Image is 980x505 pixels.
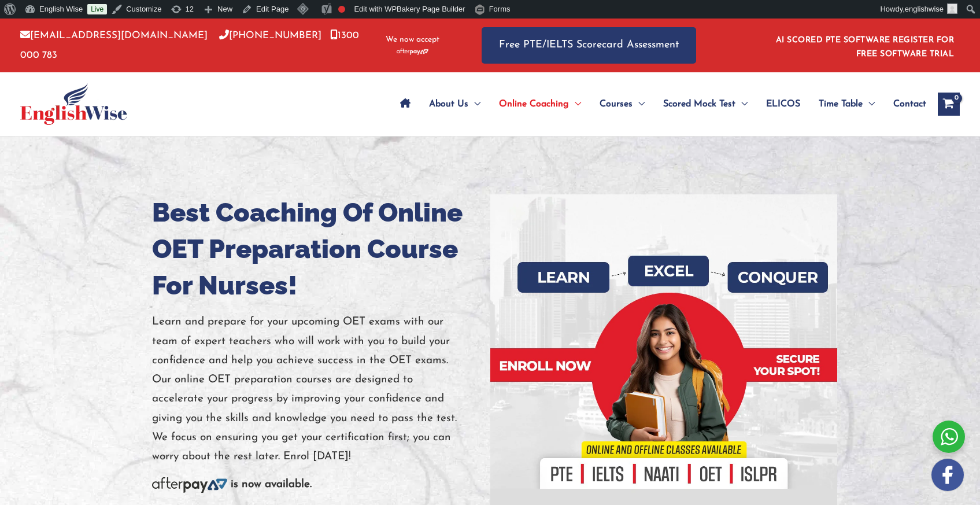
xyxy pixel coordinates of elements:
[468,84,480,124] span: Menu Toggle
[884,84,926,124] a: Contact
[499,84,569,124] span: Online Coaching
[397,49,428,55] img: Afterpay-Logo
[20,83,127,125] img: cropped-ew-logo
[429,84,468,124] span: About Us
[152,312,482,466] p: Learn and prepare for your upcoming OET exams with our team of expert teachers who will work with...
[391,84,926,124] nav: Site Navigation: Main Menu
[735,84,748,124] span: Menu Toggle
[938,93,960,116] a: View Shopping Cart, empty
[905,5,944,13] span: englishwise
[819,84,863,124] span: Time Table
[757,84,809,124] a: ELICOS
[633,84,645,124] span: Menu Toggle
[490,84,590,124] a: Online CoachingMenu Toggle
[20,31,359,60] a: 1300 000 783
[231,479,312,490] b: is now available.
[590,84,654,124] a: CoursesMenu Toggle
[600,84,633,124] span: Courses
[766,84,800,124] span: ELICOS
[338,6,345,13] div: Focus keyphrase not set
[482,27,696,64] a: Free PTE/IELTS Scorecard Assessment
[809,84,884,124] a: Time TableMenu Toggle
[931,459,964,491] img: white-facebook.png
[569,84,581,124] span: Menu Toggle
[152,194,482,304] h1: Best Coaching Of Online OET Preparation Course For Nurses!
[776,36,955,58] a: AI SCORED PTE SOFTWARE REGISTER FOR FREE SOFTWARE TRIAL
[663,84,735,124] span: Scored Mock Test
[863,84,875,124] span: Menu Toggle
[219,31,321,40] a: [PHONE_NUMBER]
[654,84,757,124] a: Scored Mock TestMenu Toggle
[893,84,926,124] span: Contact
[20,31,208,40] a: [EMAIL_ADDRESS][DOMAIN_NAME]
[947,3,957,14] img: ashok kumar
[386,34,439,46] span: We now accept
[87,4,107,14] a: Live
[769,27,960,64] aside: Header Widget 1
[420,84,490,124] a: About UsMenu Toggle
[152,477,227,493] img: Afterpay-Logo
